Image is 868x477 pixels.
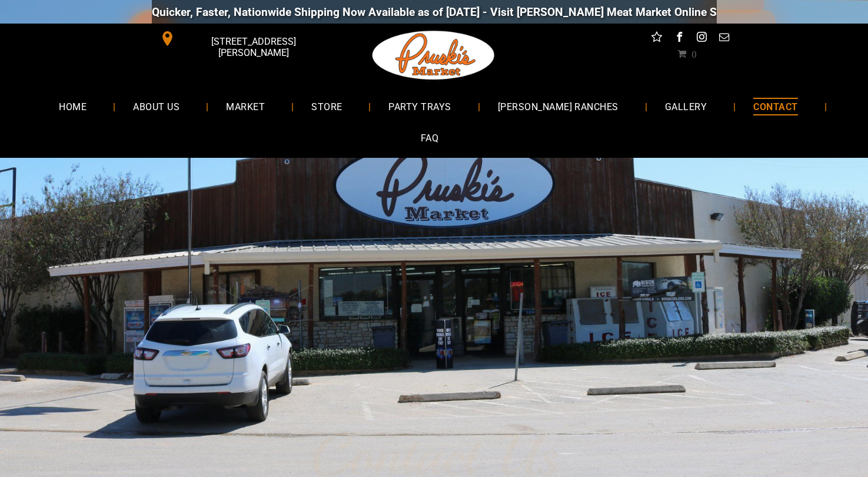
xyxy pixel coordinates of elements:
span: [STREET_ADDRESS][PERSON_NAME] [177,30,329,64]
a: [PERSON_NAME] RANCHES [480,91,636,122]
a: instagram [694,29,709,48]
a: [STREET_ADDRESS][PERSON_NAME] [152,29,332,48]
a: HOME [41,91,104,122]
a: email [716,29,731,48]
a: FAQ [403,122,456,154]
a: STORE [294,91,360,122]
a: GALLERY [647,91,724,122]
span: 0 [691,49,696,58]
img: Pruski-s+Market+HQ+Logo2-259w.png [370,24,497,87]
a: PARTY TRAYS [371,91,468,122]
a: MARKET [208,91,282,122]
a: Social network [649,29,664,48]
a: facebook [671,29,687,48]
a: ABOUT US [115,91,197,122]
a: CONTACT [736,91,815,122]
